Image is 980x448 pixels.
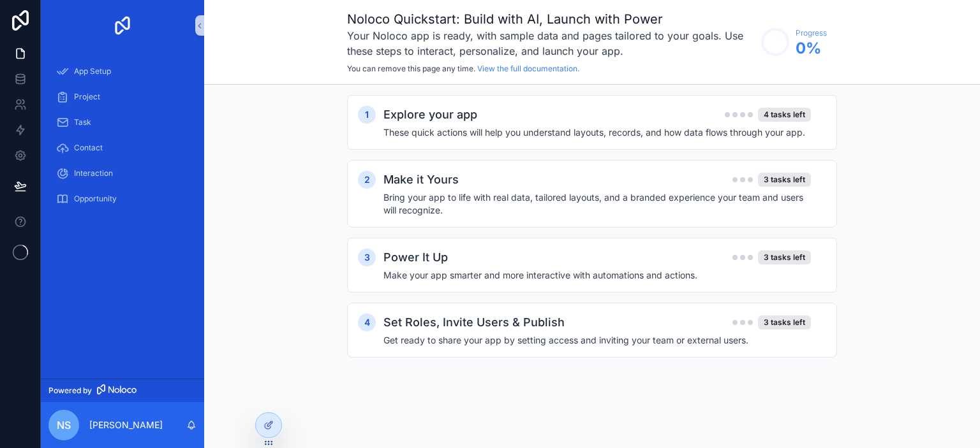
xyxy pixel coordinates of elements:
h4: Make your app smarter and more interactive with automations and actions. [383,269,811,282]
a: App Setup [48,60,197,83]
span: App Setup [74,66,111,76]
div: scrollable content [41,51,204,227]
span: Task [74,117,91,127]
span: nS [57,417,71,433]
span: 0 % [796,38,827,59]
span: Powered by [48,386,92,396]
h4: These quick actions will help you understand layouts, records, and how data flows through your app. [383,126,811,139]
span: You can remove this page any time. [347,64,475,73]
h2: Make it Yours [383,171,459,189]
span: Project [74,92,100,102]
h2: Set Roles, Invite Users & Publish [383,314,565,331]
a: Contact [48,136,197,159]
a: Task [48,111,197,134]
div: 4 tasks left [758,108,811,122]
div: 2 [358,171,376,189]
a: View the full documentation. [477,64,579,73]
span: Interaction [74,168,113,178]
img: App logo [112,15,133,36]
h1: Noloco Quickstart: Build with AI, Launch with Power [347,10,755,28]
h4: Bring your app to life with real data, tailored layouts, and a branded experience your team and u... [383,191,811,217]
div: 3 tasks left [758,250,811,264]
span: Opportunity [74,194,117,204]
span: Progress [796,28,827,38]
p: [PERSON_NAME] [89,419,163,431]
div: 4 [358,314,376,331]
div: 3 tasks left [758,173,811,187]
span: Contact [74,143,103,153]
a: Powered by [41,379,204,402]
h3: Your Noloco app is ready, with sample data and pages tailored to your goals. Use these steps to i... [347,28,755,59]
a: Opportunity [48,187,197,210]
div: 1 [358,106,376,124]
div: 3 tasks left [758,315,811,329]
div: scrollable content [204,85,980,392]
a: Interaction [48,162,197,185]
h4: Get ready to share your app by setting access and inviting your team or external users. [383,334,811,347]
h2: Explore your app [383,106,477,124]
div: 3 [358,249,376,266]
h2: Power It Up [383,249,448,266]
a: Project [48,85,197,108]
